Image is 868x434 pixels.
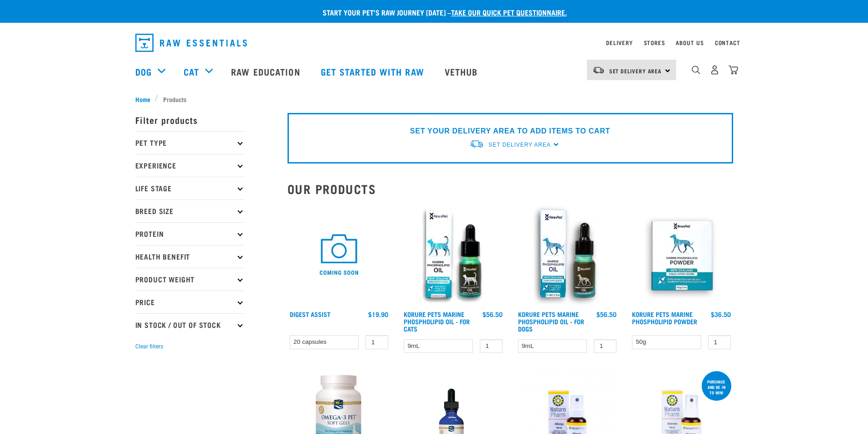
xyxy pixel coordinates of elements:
[483,311,503,318] div: $56.50
[222,53,311,90] a: Raw Education
[135,313,245,336] p: In Stock / Out Of Stock
[135,342,163,351] button: Clear filters
[135,268,245,291] p: Product Weight
[135,94,155,104] a: Home
[135,108,245,131] p: Filter products
[451,10,567,14] a: take our quick pet questionnaire.
[676,41,704,44] a: About Us
[135,34,247,52] img: Raw Essentials Logo
[135,94,733,104] nav: breadcrumbs
[288,182,733,196] h2: Our Products
[609,69,662,72] span: Set Delivery Area
[436,53,489,90] a: Vethub
[312,53,436,90] a: Get started with Raw
[596,311,616,318] div: $56.50
[135,94,150,104] span: Home
[606,41,632,44] a: Delivery
[729,65,738,75] img: home-icon@2x.png
[711,311,731,318] div: $36.50
[469,139,484,149] img: van-moving.png
[135,291,245,313] p: Price
[135,131,245,154] p: Pet Type
[488,142,550,148] span: Set Delivery Area
[404,312,470,330] a: Korure Pets Marine Phospholipid Oil - for Cats
[710,65,719,75] img: user.png
[630,203,733,306] img: POWDER01 65ae0065 919d 4332 9357 5d1113de9ef1 1024x1024
[135,177,245,199] p: Life Stage
[290,312,330,316] a: Digest Assist
[128,30,740,56] nav: dropdown navigation
[592,66,605,74] img: van-moving.png
[644,41,665,44] a: Stores
[692,66,700,74] img: home-icon-1@2x.png
[135,199,245,222] p: Breed Size
[184,65,199,78] a: Cat
[135,65,152,78] a: Dog
[401,203,505,306] img: Cat MP Oilsmaller 1024x1024
[135,154,245,177] p: Experience
[518,312,584,330] a: Korure Pets Marine Phospholipid Oil - for Dogs
[594,339,616,353] input: 1
[632,312,697,323] a: Korure Pets Marine Phospholipid Powder
[410,126,610,137] p: SET YOUR DELIVERY AREA TO ADD ITEMS TO CART
[715,41,740,44] a: Contact
[365,335,388,349] input: 1
[480,339,503,353] input: 1
[288,203,391,306] img: COMING SOON
[368,311,388,318] div: $19.90
[135,245,245,268] p: Health Benefit
[702,375,731,399] div: Purchase and be in to win!
[708,335,731,349] input: 1
[135,222,245,245] p: Protein
[516,203,619,306] img: OI Lfront 1024x1024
